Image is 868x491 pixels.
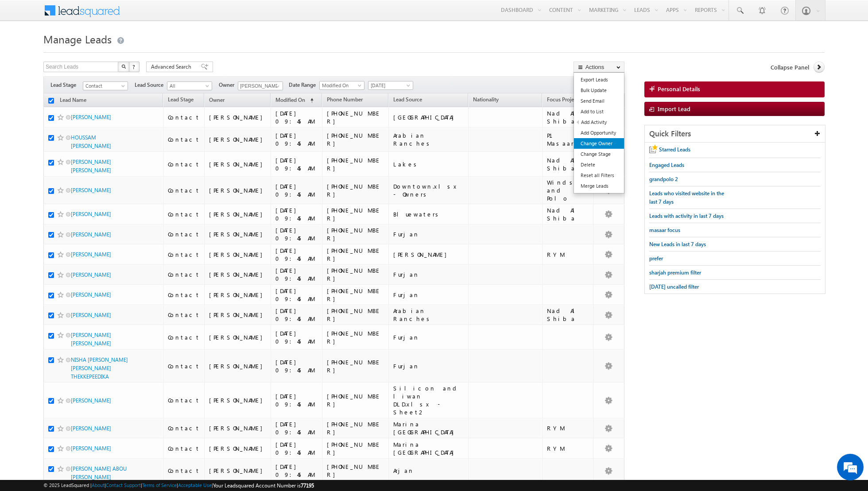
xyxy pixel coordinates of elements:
span: prefer [649,255,663,262]
span: Contact [83,82,125,90]
a: About [92,482,105,488]
div: [PERSON_NAME] [209,135,267,143]
div: [PERSON_NAME] [209,186,267,194]
div: RYM [547,445,589,452]
a: Phone Number [322,95,367,106]
div: [PERSON_NAME] [209,467,267,475]
a: Merge Leads [574,181,624,191]
img: Search [121,64,126,69]
div: [PERSON_NAME] [209,210,267,218]
div: Contact [168,467,200,475]
div: Quick Filters [645,125,825,143]
a: Export Leads [574,74,624,85]
div: [PERSON_NAME] [209,251,267,259]
div: [PERSON_NAME] [209,424,267,432]
a: Change Stage [574,149,624,159]
a: [PERSON_NAME] [71,114,111,120]
a: Add Opportunity [574,128,624,138]
span: Nationality [473,96,499,103]
div: [PHONE_NUMBER] [327,463,384,479]
div: RYM [547,251,589,259]
a: [PERSON_NAME] [71,291,111,298]
span: [DATE] [368,81,411,89]
a: All [167,81,212,90]
div: [PHONE_NUMBER] [327,392,384,408]
div: [PHONE_NUMBER] [327,441,384,456]
div: Contact [168,113,200,121]
div: [DATE] 09:45 AM [275,247,318,263]
div: Contact [168,396,200,404]
div: [DATE] 09:45 AM [275,182,318,198]
div: Contact [168,186,200,194]
div: [DATE] 09:45 AM [275,307,318,323]
div: [PHONE_NUMBER] [327,247,384,263]
div: Contact [168,311,200,319]
div: Minimize live chat window [145,4,167,26]
a: [PERSON_NAME] ABOU [PERSON_NAME] [71,465,127,480]
a: [DATE] [368,81,413,90]
span: Modified On [275,97,305,103]
div: Marina [GEOGRAPHIC_DATA] [393,441,464,456]
span: Phone Number [327,96,363,103]
a: HOUSSAM [PERSON_NAME] [71,134,111,149]
div: [PERSON_NAME] [209,333,267,341]
div: [DATE] 09:45 AM [275,329,318,345]
textarea: Type your message and hit 'Enter' [12,82,162,266]
button: Actions [573,62,624,73]
div: [PHONE_NUMBER] [327,420,384,436]
div: [PERSON_NAME] [209,271,267,278]
span: Owner [219,81,238,89]
a: Nationality [469,95,503,106]
a: Delete [574,159,624,170]
span: Owner [209,97,225,103]
div: [PHONE_NUMBER] [327,358,384,374]
a: Lead Stage [163,95,198,106]
span: masaar focus [649,227,680,233]
span: grandpolo 2 [649,176,678,182]
div: Windsor and Polo [547,178,589,202]
a: [PERSON_NAME] [71,312,111,318]
div: Furjan [393,362,464,370]
span: (sorted ascending) [306,97,314,104]
a: Show All Items [271,82,282,91]
a: NISHA [PERSON_NAME] [PERSON_NAME] THEKKEPEEDIKA [71,356,128,380]
a: Lead Name [55,95,91,107]
span: sharjah premium filter [649,269,701,276]
a: [PERSON_NAME] [PERSON_NAME] [71,332,111,347]
div: [PHONE_NUMBER] [327,156,384,172]
a: [PERSON_NAME] [PERSON_NAME] [71,159,111,174]
div: [PHONE_NUMBER] [327,182,384,198]
input: Type to Search [238,81,283,90]
div: Contact [168,362,200,370]
span: Leads who visited website in the last 7 days [649,190,724,205]
div: [DATE] 09:45 AM [275,156,318,172]
a: Add Activity [574,117,624,128]
div: Marina [GEOGRAPHIC_DATA] [393,420,464,436]
div: [DATE] 09:45 AM [275,131,318,147]
div: Nad Al Shiba [547,109,589,125]
span: ? [132,63,136,70]
div: [DATE] 09:45 AM [275,287,318,303]
div: [DATE] 09:45 AM [275,206,318,222]
div: Contact [168,291,200,299]
div: [PERSON_NAME] [209,311,267,319]
div: Arabian Ranches [393,307,464,323]
a: Reset all Filters [574,170,624,181]
div: [DATE] 09:45 AM [275,463,318,479]
span: Manage Leads [43,32,112,46]
a: Change Owner [574,138,624,149]
a: Lead Source [389,95,426,106]
span: Leads with activity in last 7 days [649,213,724,219]
a: [PERSON_NAME] [71,445,111,452]
span: Personal Details [658,85,700,93]
div: [DATE] 09:45 AM [275,441,318,456]
div: Furjan [393,333,464,341]
div: Silicon and liwan DLD.xlsx - Sheet2 [393,384,464,416]
div: [GEOGRAPHIC_DATA] [393,113,464,121]
div: [PERSON_NAME] [209,291,267,299]
a: [PERSON_NAME] [71,211,111,217]
span: Import Lead [658,105,690,112]
div: [DATE] 09:45 AM [275,109,318,125]
div: Contact [168,251,200,259]
div: Downtown.xlsx - Owners [393,182,464,198]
